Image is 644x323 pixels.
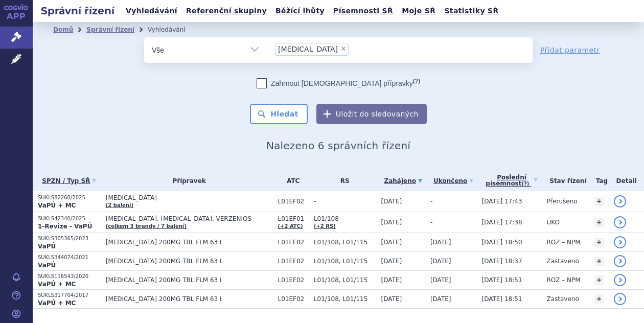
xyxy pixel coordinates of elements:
a: detail [614,293,626,305]
span: Zastaveno [546,295,579,303]
a: (+2 ATC) [278,223,303,229]
a: (celkem 3 brandy / 7 balení) [106,223,187,229]
a: (+2 RS) [314,223,336,229]
th: Přípravek [101,170,273,191]
span: Přerušeno [546,198,577,205]
p: SUKLS82260/2025 [38,194,101,201]
span: [MEDICAL_DATA] 200MG TBL FLM 63 I [106,239,259,246]
span: L01/108, L01/115 [314,239,376,246]
th: RS [309,170,376,191]
span: [MEDICAL_DATA] 200MG TBL FLM 63 I [106,258,259,265]
span: [DATE] 18:50 [482,239,522,246]
a: detail [614,216,626,228]
strong: VaPÚ + MC [38,299,76,307]
a: Vyhledávání [123,4,180,18]
span: L01EF02 [278,258,309,265]
span: [MEDICAL_DATA] 200MG TBL FLM 63 I [106,276,259,284]
a: + [594,238,604,247]
a: Přidat parametr [540,45,600,55]
p: SUKLS317704/2017 [38,292,101,299]
a: detail [614,236,626,248]
p: SUKLS344074/2021 [38,254,101,261]
a: detail [614,255,626,267]
a: Referenční skupiny [183,4,270,18]
span: [DATE] [430,276,451,284]
span: [DATE] 18:37 [482,258,522,265]
a: + [594,275,604,285]
span: × [340,45,347,52]
span: L01EF02 [278,198,309,205]
a: + [594,257,604,266]
a: + [594,197,604,206]
span: [DATE] [381,258,402,265]
a: Statistiky SŘ [441,4,501,18]
strong: VaPÚ [38,243,56,250]
span: Zastaveno [546,258,579,265]
a: detail [614,195,626,207]
span: - [430,219,432,226]
a: detail [614,274,626,286]
span: L01/108 [314,215,376,222]
a: Písemnosti SŘ [330,4,396,18]
span: [DATE] [430,295,451,303]
span: [DATE] 18:51 [482,276,522,284]
th: Tag [589,170,609,191]
a: + [594,218,604,227]
span: L01EF01 [278,215,309,222]
span: ROZ – NPM [546,239,580,246]
span: UKO [546,219,559,226]
span: L01/108, L01/115 [314,295,376,303]
span: [MEDICAL_DATA] 200MG TBL FLM 63 I [106,295,259,303]
span: ROZ – NPM [546,276,580,284]
span: [DATE] [381,276,402,284]
span: - [314,198,376,205]
span: [DATE] [381,198,402,205]
a: Moje SŘ [399,4,439,18]
span: [DATE] [430,258,451,265]
a: Domů [53,26,73,33]
th: Stav řízení [541,170,589,191]
input: [MEDICAL_DATA] [352,42,357,55]
span: [DATE] 18:51 [482,295,522,303]
span: [DATE] [430,239,451,246]
strong: VaPÚ + MC [38,202,76,209]
p: SUKLS116543/2020 [38,273,101,280]
a: Zahájeno [381,174,425,188]
p: SUKLS42340/2025 [38,215,101,222]
a: + [594,294,604,304]
strong: 1-Revize - VaPÚ [38,223,92,230]
li: Vyhledávání [148,22,199,37]
span: Nalezeno 6 správních řízení [266,140,410,152]
a: Ukončeno [430,174,477,188]
label: Zahrnout [DEMOGRAPHIC_DATA] přípravky [257,78,420,88]
abbr: (?) [413,78,420,84]
span: [DATE] [381,239,402,246]
a: Správní řízení [86,26,134,33]
a: (2 balení) [106,202,133,208]
span: [DATE] 17:38 [482,219,522,226]
span: L01/108, L01/115 [314,258,376,265]
p: SUKLS305365/2023 [38,235,101,242]
span: L01EF02 [278,276,309,284]
span: L01EF02 [278,239,309,246]
strong: VaPÚ + MC [38,281,76,288]
abbr: (?) [522,181,530,187]
a: Poslednípísemnost(?) [482,170,542,191]
button: Uložit do sledovaných [316,104,427,124]
span: L01EF02 [278,295,309,303]
span: - [430,198,432,205]
th: ATC [273,170,309,191]
span: [DATE] 17:43 [482,198,522,205]
span: [MEDICAL_DATA] [278,45,338,53]
button: Hledat [250,104,308,124]
a: SPZN / Typ SŘ [38,174,101,188]
span: [DATE] [381,219,402,226]
span: [MEDICAL_DATA], [MEDICAL_DATA], VERZENIOS [106,215,259,222]
strong: VaPÚ [38,262,56,269]
th: Detail [609,170,644,191]
a: Běžící lhůty [272,4,328,18]
span: [DATE] [381,295,402,303]
span: [MEDICAL_DATA] [106,194,259,201]
span: L01/108, L01/115 [314,276,376,284]
h2: Správní řízení [33,4,123,18]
